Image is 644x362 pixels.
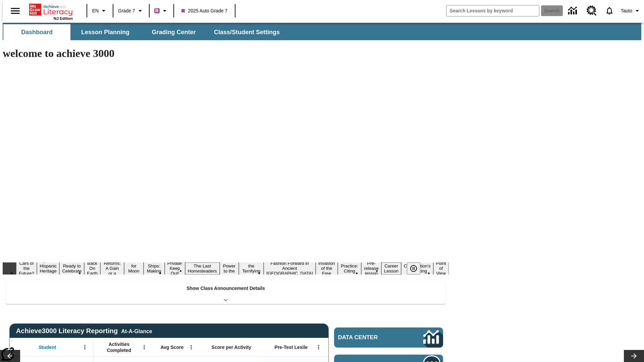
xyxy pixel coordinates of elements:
button: Slide 3 Get Ready to Celebrate Juneteenth! [59,257,84,280]
button: Class/Student Settings [209,24,285,40]
span: Grading Center [152,28,196,36]
h1: welcome to achieve 3000 [3,47,449,60]
button: Slide 15 Pre-release lesson [361,260,381,277]
button: Open Menu [314,342,324,352]
span: Activities Completed [97,341,141,353]
button: Boost Class color is purple. Change class color [152,5,171,17]
span: Achieve3000 Literacy Reporting [16,327,152,335]
span: Grade 7 [118,7,135,14]
button: Slide 13 The Invasion of the Free CD [316,255,338,282]
button: Lesson Planning [72,24,139,40]
button: Slide 6 Time for Moon Rules? [124,257,143,280]
span: Data Center [338,334,401,341]
button: Language: EN, Select a language [89,5,111,17]
input: search field [446,5,539,16]
a: Data Center [564,2,583,20]
span: Dashboard [21,28,53,36]
span: Pre-Test Lexile [275,344,308,350]
a: Data Center [334,327,443,348]
div: SubNavbar [3,24,286,40]
button: Slide 17 The Constitution's Balancing Act [401,257,433,280]
a: Notifications [601,2,618,19]
button: Lesson carousel, Next [624,350,644,362]
span: Avg Score [160,344,183,350]
div: Pause [407,262,427,275]
button: Open Menu [139,342,149,352]
a: Resource Center, Will open in new tab [583,2,601,20]
span: 2025 Auto Grade 7 [181,7,228,14]
button: Slide 9 The Last Homesteaders [185,262,220,275]
div: At-A-Glance [121,327,152,335]
button: Profile/Settings [618,5,644,17]
button: Slide 2 ¡Viva Hispanic Heritage Month! [37,257,60,280]
div: Home [29,2,73,20]
div: Show Class Announcement Details [6,281,445,304]
div: SubNavbar [3,23,641,40]
a: Home [29,3,73,16]
span: Score per Activity [212,344,252,350]
span: Class/Student Settings [214,28,280,36]
button: Open Menu [186,342,196,352]
button: Slide 18 Point of View [433,260,449,277]
button: Slide 12 Fashion Forward in Ancient Rome [264,260,316,277]
span: Lesson Planning [81,28,129,36]
span: Tauto [621,7,632,14]
p: Show Class Announcement Details [186,285,265,292]
span: Student [39,344,56,350]
span: EN [92,7,99,14]
button: Slide 16 Career Lesson [381,262,401,275]
button: Open Menu [80,342,90,352]
button: Pause [407,262,420,275]
button: Slide 8 Private! Keep Out! [165,260,185,277]
span: NJ Edition [54,16,73,20]
button: Slide 11 Attack of the Terrifying Tomatoes [239,257,264,280]
span: B [155,6,159,15]
button: Slide 1 Cars of the Future? [16,260,37,277]
button: Open side menu [5,1,25,21]
button: Slide 5 Free Returns: A Gain or a Drain? [100,255,124,282]
button: Dashboard [3,24,70,40]
button: Slide 7 Cruise Ships: Making Waves [144,257,165,280]
button: Slide 4 Back On Earth [84,260,100,277]
button: Slide 10 Solar Power to the People [220,257,239,280]
button: Grading Center [140,24,207,40]
button: Slide 14 Mixed Practice: Citing Evidence [338,257,362,280]
button: Grade: Grade 7, Select a grade [115,5,147,17]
